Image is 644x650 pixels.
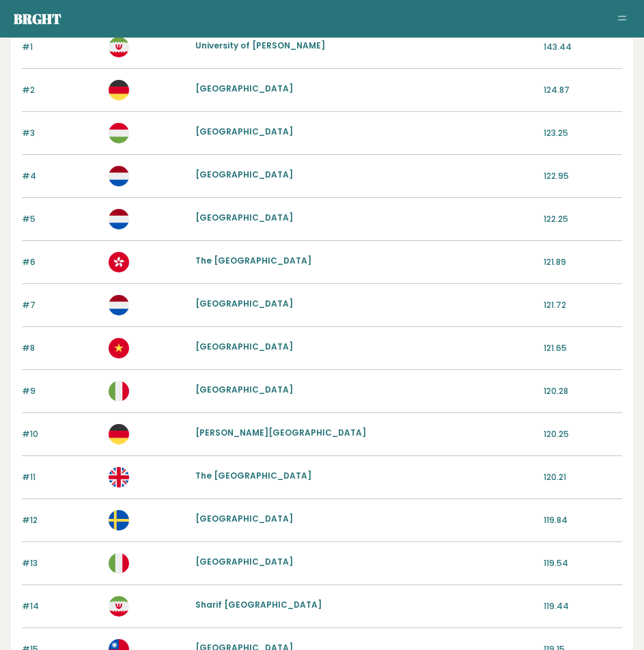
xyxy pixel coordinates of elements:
a: [GEOGRAPHIC_DATA] [195,341,293,352]
a: [GEOGRAPHIC_DATA] [195,513,293,524]
a: [GEOGRAPHIC_DATA] [195,298,293,309]
p: #13 [22,557,100,569]
p: 119.54 [544,557,622,569]
img: gb.svg [109,467,129,487]
a: [PERSON_NAME][GEOGRAPHIC_DATA] [195,427,366,438]
button: Toggle navigation [614,11,630,27]
img: nl.svg [109,295,129,315]
p: #5 [22,213,100,225]
a: Sharif [GEOGRAPHIC_DATA] [195,599,322,610]
p: 120.25 [544,428,622,440]
a: [GEOGRAPHIC_DATA] [195,83,293,94]
img: de.svg [109,424,129,444]
p: 124.87 [544,84,622,96]
img: nl.svg [109,209,129,229]
a: The [GEOGRAPHIC_DATA] [195,470,311,481]
p: 121.72 [544,299,622,311]
p: #3 [22,127,100,139]
p: 119.84 [544,514,622,526]
img: it.svg [109,553,129,574]
p: #10 [22,428,100,440]
p: 121.65 [544,342,622,354]
p: 120.21 [544,471,622,483]
p: 119.44 [544,600,622,612]
img: hk.svg [109,252,129,272]
p: #2 [22,84,100,96]
p: 121.89 [544,256,622,268]
img: ir.svg [109,596,129,617]
a: [GEOGRAPHIC_DATA] [195,384,293,395]
p: #14 [22,600,100,612]
a: Brght [14,10,61,28]
p: #8 [22,342,100,354]
img: it.svg [109,381,129,401]
img: ir.svg [109,37,129,57]
a: [GEOGRAPHIC_DATA] [195,556,293,567]
img: nl.svg [109,166,129,186]
p: #7 [22,299,100,311]
img: de.svg [109,80,129,100]
p: 143.44 [544,41,622,53]
a: [GEOGRAPHIC_DATA] [195,212,293,223]
p: #9 [22,385,100,397]
a: [GEOGRAPHIC_DATA] [195,169,293,180]
p: #1 [22,41,100,53]
p: #11 [22,471,100,483]
p: 123.25 [544,127,622,139]
p: 120.28 [544,385,622,397]
p: 122.95 [544,170,622,182]
a: The [GEOGRAPHIC_DATA] [195,255,311,266]
p: #6 [22,256,100,268]
img: vn.svg [109,338,129,358]
a: [GEOGRAPHIC_DATA] [195,126,293,137]
p: #12 [22,514,100,526]
img: hu.svg [109,123,129,143]
a: University of [PERSON_NAME] [195,40,325,51]
p: #4 [22,170,100,182]
p: 122.25 [544,213,622,225]
img: se.svg [109,510,129,531]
